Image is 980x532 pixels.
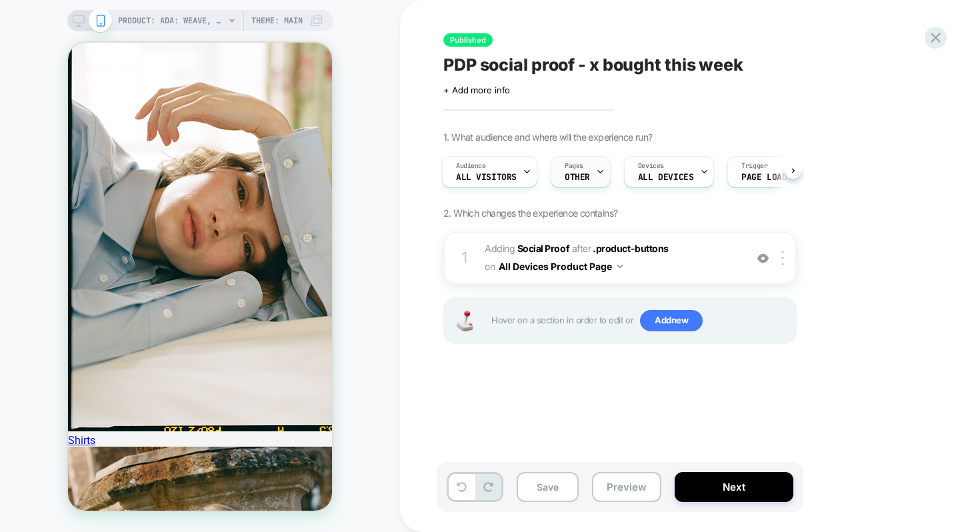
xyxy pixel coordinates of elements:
[491,310,789,331] span: Hover on a section in order to edit or
[517,243,569,254] b: Social Proof
[443,33,493,47] span: Published
[517,472,579,502] button: Save
[781,251,784,265] img: close
[456,173,517,182] span: All Visitors
[251,10,303,31] span: Theme: MAIN
[593,243,668,254] span: .product-buttons
[443,85,510,95] span: + Add more info
[443,207,617,219] span: 2. Which changes the experience contains?
[638,173,693,182] span: ALL DEVICES
[565,173,590,182] span: OTHER
[565,161,583,171] span: Pages
[451,311,478,331] img: Joystick
[592,472,661,502] button: Preview
[485,243,569,254] span: Adding
[741,173,787,182] span: Page Load
[640,310,703,331] span: Add new
[675,472,793,502] button: Next
[443,131,652,143] span: 1. What audience and where will the experience run?
[118,10,225,31] span: PRODUCT: Ada: Weave, Mint Stripe
[443,55,743,75] span: PDP social proof - x bought this week
[485,258,495,275] span: on
[638,161,664,171] span: Devices
[456,161,486,171] span: Audience
[741,161,767,171] span: Trigger
[757,253,769,264] img: crossed eye
[458,245,471,271] div: 1
[572,243,591,254] span: AFTER
[617,265,623,268] img: down arrow
[499,257,623,276] button: All Devices Product Page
